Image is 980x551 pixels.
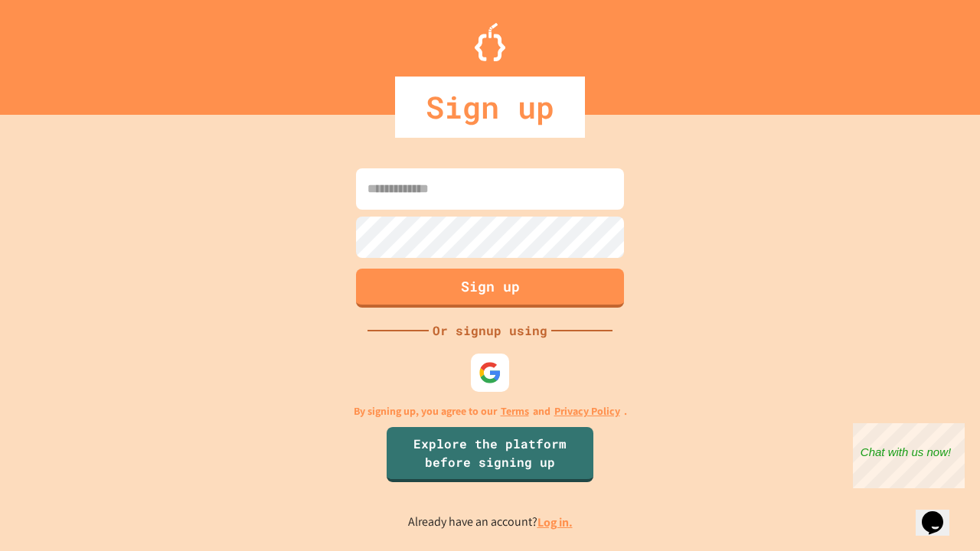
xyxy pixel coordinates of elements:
p: By signing up, you agree to our and . [354,403,627,419]
iframe: chat widget [916,490,965,536]
a: Terms [501,403,529,419]
a: Log in. [537,514,573,530]
div: Or signup using [429,321,551,340]
a: Privacy Policy [554,403,620,419]
iframe: chat widget [853,423,965,488]
button: Sign up [356,269,624,308]
img: Logo.svg [475,23,505,61]
p: Already have an account? [408,513,573,532]
a: Explore the platform before signing up [387,427,593,482]
div: Sign up [395,77,585,138]
img: google-icon.svg [479,361,501,384]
